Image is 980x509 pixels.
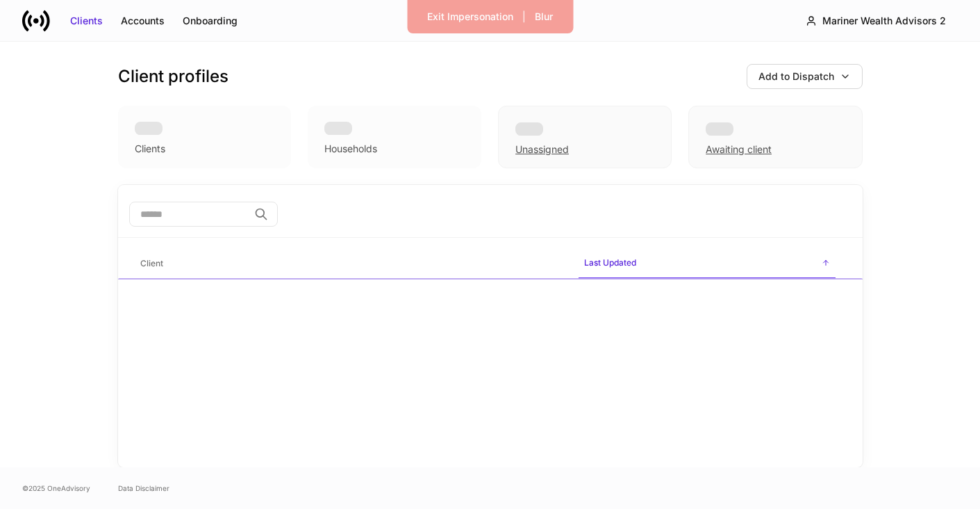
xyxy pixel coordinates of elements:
button: Accounts [112,10,174,32]
h6: Client [140,257,163,270]
div: Unassigned [515,143,569,156]
h3: Client profiles [118,65,229,88]
span: Last Updated [579,249,836,279]
button: Add to Dispatch [747,64,863,89]
div: Clients [135,142,165,156]
div: Awaiting client [688,106,862,168]
div: Unassigned [498,106,672,168]
h6: Last Updated [584,256,636,269]
span: © 2025 OneAdvisory [22,483,90,494]
div: Exit Impersonation [427,10,513,24]
button: Mariner Wealth Advisors 2 [794,8,958,33]
div: Clients [70,14,103,28]
div: Blur [535,10,553,24]
div: Add to Dispatch [758,70,834,83]
div: Households [324,142,377,156]
div: Awaiting client [706,143,772,156]
button: Blur [526,6,562,28]
button: Onboarding [174,10,247,32]
div: Accounts [121,14,165,28]
button: Exit Impersonation [418,6,522,28]
button: Clients [61,10,112,32]
a: Data Disclaimer [118,483,169,494]
div: Mariner Wealth Advisors 2 [822,14,946,28]
span: Client [135,250,567,278]
div: Onboarding [183,14,238,28]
